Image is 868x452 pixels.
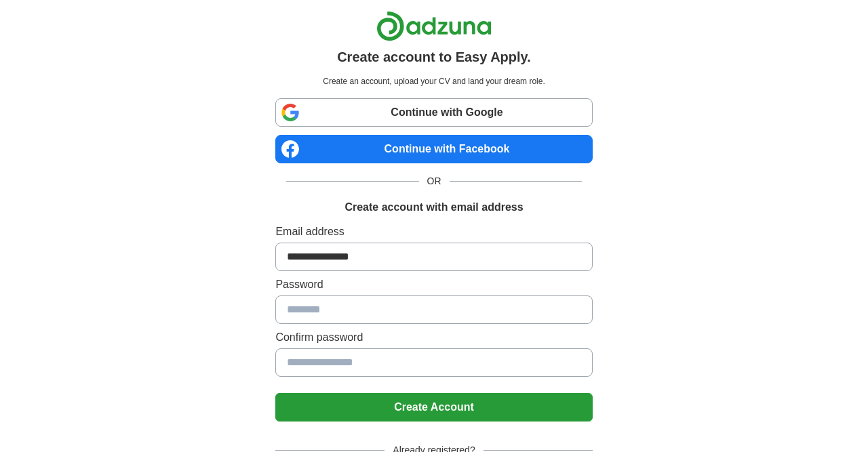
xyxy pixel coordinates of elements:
label: Password [275,276,592,293]
label: Email address [275,224,592,240]
button: Create Account [275,393,592,422]
h1: Create account with email address [344,199,523,215]
h1: Create account to Easy Apply. [337,47,531,67]
label: Confirm password [275,329,592,346]
a: Continue with Facebook [275,135,592,163]
span: OR [419,174,450,188]
p: Create an account, upload your CV and land your dream role. [278,75,589,87]
img: Adzuna logo [376,11,492,41]
a: Continue with Google [275,98,592,127]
